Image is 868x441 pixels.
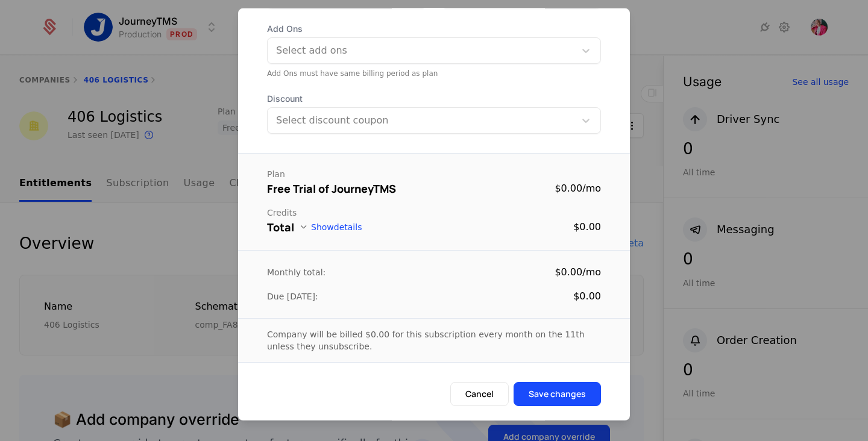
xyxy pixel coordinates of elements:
div: Total [267,219,294,236]
span: Add Ons [267,23,601,35]
button: Showdetails [299,222,362,232]
div: Select add ons [276,43,569,58]
button: Cancel [450,382,509,406]
div: Due [DATE]: [267,290,318,302]
div: Monthly total: [267,266,325,278]
div: $0.00 [573,289,601,304]
button: Save changes [514,382,601,406]
div: $0.00 / mo [555,181,601,196]
div: $0.00 [573,220,601,234]
div: Credits [267,207,601,219]
span: Discount [267,93,601,105]
div: Add Ons must have same billing period as plan [267,69,601,78]
div: Plan [267,168,601,180]
div: $0.00 / mo [555,265,601,280]
div: Free Trial of JourneyTMS [267,180,396,197]
div: Company will be billed $0.00 for this subscription every month on the 11th unless they unsubscribe. [267,328,601,352]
